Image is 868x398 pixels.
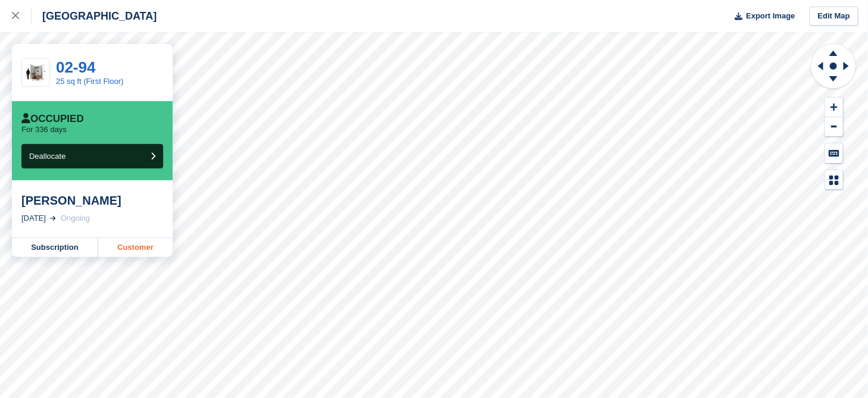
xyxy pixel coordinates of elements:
button: Map Legend [825,170,843,190]
div: [GEOGRAPHIC_DATA] [32,9,157,23]
div: Ongoing [61,212,90,224]
button: Deallocate [21,144,163,168]
span: Deallocate [29,152,65,161]
a: 02-94 [56,58,96,76]
a: Subscription [12,238,98,257]
button: Export Image [728,7,795,26]
button: Zoom In [825,98,843,117]
div: [PERSON_NAME] [21,193,163,208]
img: 25.jpg [22,62,49,83]
div: Occupied [21,113,84,125]
button: Zoom Out [825,117,843,137]
div: [DATE] [21,212,46,224]
img: arrow-right-light-icn-cde0832a797a2874e46488d9cf13f60e5c3a73dbe684e267c42b8395dfbc2abf.svg [50,216,56,221]
a: Edit Map [810,7,858,26]
span: Export Image [746,10,795,22]
button: Keyboard Shortcuts [825,143,843,163]
a: 25 sq ft (First Floor) [56,77,123,86]
p: For 336 days [21,125,67,134]
a: Customer [98,238,173,257]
